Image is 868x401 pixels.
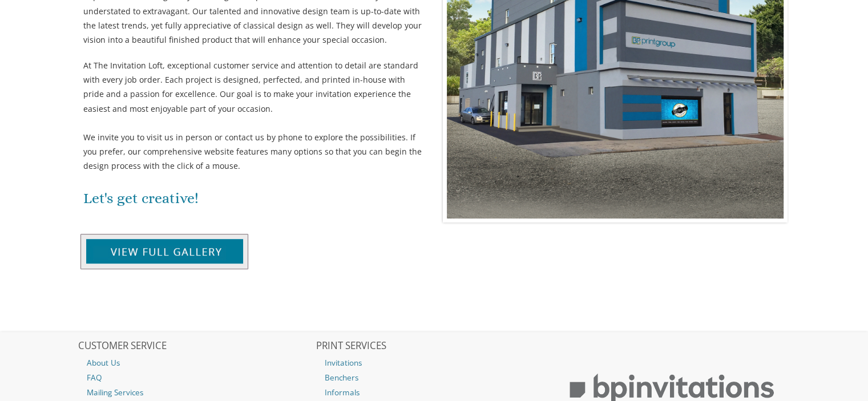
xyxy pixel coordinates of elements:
h2: CUSTOMER SERVICE [78,341,314,352]
img: gallery-button.jpg [80,234,248,269]
p: At The Invitation Loft, exceptional customer service and attention to detail are standard with ev... [83,58,426,130]
h2: PRINT SERVICES [316,341,552,352]
a: FAQ [78,370,314,385]
a: Benchers [316,370,552,385]
a: Informals [316,385,552,400]
a: Mailing Services [78,385,314,400]
a: About Us [78,355,314,370]
p: We invite you to visit us in person or contact us by phone to explore the possibilities. If you p... [83,130,426,173]
a: Invitations [316,355,552,370]
p: Let's get creative! [83,185,426,212]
